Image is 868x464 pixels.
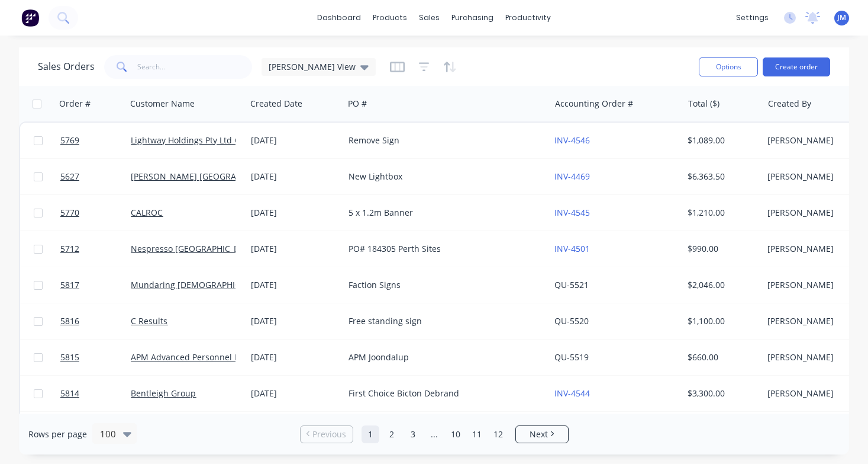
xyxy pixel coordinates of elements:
div: 5 x 1.2m Banner [349,207,535,219]
a: Page 11 [468,425,486,443]
a: QU-5519 [554,351,589,363]
a: 5712 [60,231,131,267]
img: Factory [21,9,39,27]
div: PO # [348,98,367,110]
span: Rows per page [28,428,87,440]
div: [PERSON_NAME] [767,279,840,291]
a: dashboard [311,9,367,27]
div: Remove Sign [349,135,535,146]
ul: Pagination [295,425,573,443]
a: INV-4546 [554,135,590,146]
div: productivity [499,9,557,27]
span: JM [837,12,846,23]
a: Nespresso [GEOGRAPHIC_DATA] & [GEOGRAPHIC_DATA] [131,243,349,254]
a: Page 2 [383,425,401,443]
div: settings [730,9,775,27]
div: [PERSON_NAME] [767,388,840,399]
span: 5712 [60,243,79,255]
div: [DATE] [251,351,339,363]
div: [DATE] [251,207,339,219]
a: Page 3 [404,425,422,443]
div: [PERSON_NAME] [767,135,840,146]
a: Next page [516,428,568,440]
div: sales [413,9,446,27]
span: 5817 [60,279,79,291]
a: 5627 [60,159,131,194]
div: [PERSON_NAME] [767,351,840,363]
a: C Results [131,315,167,327]
div: First Choice Bicton Debrand [349,388,535,399]
button: Options [699,57,758,76]
div: [PERSON_NAME] [767,243,840,255]
div: [PERSON_NAME] [767,207,840,219]
a: [PERSON_NAME] [GEOGRAPHIC_DATA] [131,171,281,182]
div: $1,089.00 [688,135,754,146]
a: Jump forward [425,425,443,443]
div: Order # [59,98,91,110]
a: 5815 [60,340,131,375]
a: Bentleigh Group [131,388,196,399]
span: 5769 [60,135,79,146]
span: 5627 [60,171,79,183]
div: [DATE] [251,135,339,146]
div: Free standing sign [349,315,535,327]
div: products [367,9,413,27]
span: 5815 [60,351,79,363]
a: 5816 [60,303,131,339]
a: INV-4501 [554,243,590,254]
span: Previous [312,428,346,440]
span: 5770 [60,207,79,219]
a: INV-4545 [554,207,590,218]
a: 5769 [60,123,131,158]
div: $990.00 [688,243,754,255]
button: Create order [763,57,830,76]
a: CALROC [131,207,163,218]
div: APM Joondalup [349,351,535,363]
div: PO# 184305 Perth Sites [349,243,535,255]
span: [PERSON_NAME] View [269,60,356,73]
div: $3,300.00 [688,388,754,399]
a: 5786 [60,412,131,447]
div: New Lightbox [349,171,535,183]
div: Accounting Order # [555,98,633,110]
a: Page 12 [489,425,507,443]
a: APM Advanced Personnel Management [131,351,287,363]
div: Faction Signs [349,279,535,291]
span: 5814 [60,388,79,399]
a: Page 1 is your current page [362,425,379,443]
a: QU-5520 [554,315,589,327]
a: 5770 [60,195,131,231]
div: [DATE] [251,279,339,291]
a: Page 10 [447,425,464,443]
h1: Sales Orders [38,61,95,72]
div: $660.00 [688,351,754,363]
div: [PERSON_NAME] [767,315,840,327]
div: $1,210.00 [688,207,754,219]
div: [PERSON_NAME] [767,171,840,183]
div: $2,046.00 [688,279,754,291]
div: Created Date [250,98,302,110]
a: Mundaring [DEMOGRAPHIC_DATA][GEOGRAPHIC_DATA] [131,279,349,290]
a: Previous page [301,428,353,440]
div: [DATE] [251,243,339,255]
a: 5814 [60,376,131,411]
div: purchasing [446,9,499,27]
div: Total ($) [688,98,719,110]
div: $6,363.50 [688,171,754,183]
a: Lightway Holdings Pty Ltd C Western Corporate [131,135,317,146]
span: Next [530,428,548,440]
input: Search... [137,55,253,79]
div: $1,100.00 [688,315,754,327]
a: INV-4469 [554,171,590,182]
a: QU-5521 [554,279,589,290]
a: 5817 [60,267,131,303]
a: INV-4544 [554,388,590,399]
div: Created By [768,98,811,110]
span: 5816 [60,315,79,327]
div: [DATE] [251,388,339,399]
div: [DATE] [251,171,339,183]
div: Customer Name [130,98,195,110]
div: [DATE] [251,315,339,327]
